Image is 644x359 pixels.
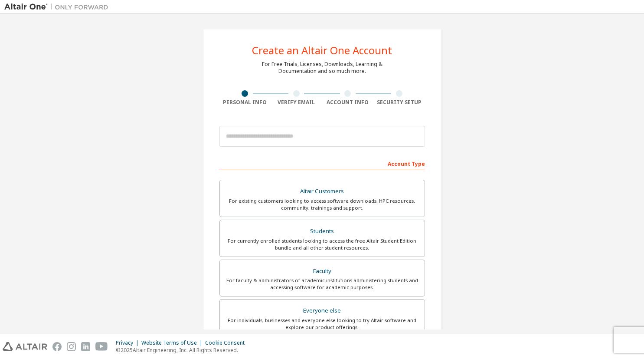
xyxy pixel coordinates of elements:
div: Personal Info [219,99,271,106]
div: Privacy [116,339,141,346]
div: Website Terms of Use [141,339,205,346]
div: For currently enrolled students looking to access the free Altair Student Edition bundle and all ... [225,237,419,251]
div: Faculty [225,265,419,277]
div: For faculty & administrators of academic institutions administering students and accessing softwa... [225,277,419,291]
img: youtube.svg [95,342,108,351]
div: For existing customers looking to access software downloads, HPC resources, community, trainings ... [225,198,419,211]
div: Everyone else [225,305,419,317]
div: For Free Trials, Licenses, Downloads, Learning & Documentation and so much more. [262,61,382,75]
div: Account Type [219,156,425,170]
div: Altair Customers [225,185,419,198]
img: instagram.svg [67,342,76,351]
img: Altair One [4,3,113,11]
div: Verify Email [271,99,322,106]
div: Account Info [322,99,374,106]
div: Cookie Consent [205,339,250,346]
img: linkedin.svg [81,342,90,351]
p: © 2025 Altair Engineering, Inc. All Rights Reserved. [116,346,250,354]
div: For individuals, businesses and everyone else looking to try Altair software and explore our prod... [225,317,419,331]
div: Students [225,225,419,237]
img: facebook.svg [52,342,62,351]
div: Security Setup [373,99,425,106]
div: Create an Altair One Account [252,45,392,56]
img: altair_logo.svg [3,342,47,351]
